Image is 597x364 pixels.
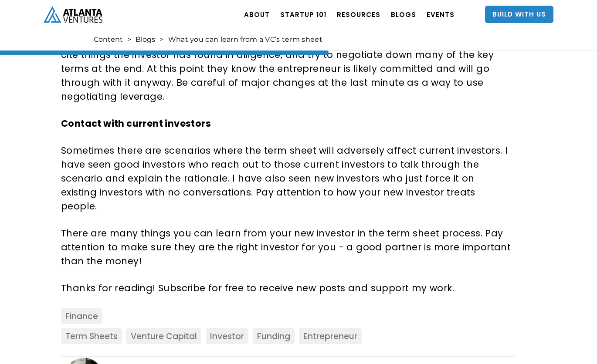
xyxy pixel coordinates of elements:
p: Sometimes there are scenarios where the term sheet will adversely affect current investors. I hav... [61,144,512,213]
a: ABOUT [244,2,270,27]
div: > [127,35,131,44]
a: Content [94,35,123,44]
a: BLOGS [391,2,416,27]
div: > [159,35,163,44]
a: Funding [253,328,295,344]
a: Investor [206,328,248,344]
p: A term sheet is non-binding. But a classic negotiating trick is to try and drag out the process, ... [61,34,512,104]
a: Startup 101 [280,2,326,27]
p: There are many things you can learn from your new investor in the term sheet process. Pay attenti... [61,226,512,268]
a: Term Sheets [61,328,122,344]
a: Entrepreneur [299,328,362,344]
a: Venture Capital [126,328,201,344]
strong: Contact with current investors [61,117,211,130]
a: Build With Us [485,6,553,23]
a: Blogs [136,35,155,44]
p: Thanks for reading! Subscribe for free to receive new posts and support my work. [61,281,512,295]
a: EVENTS [427,2,455,27]
a: RESOURCES [337,2,380,27]
a: Finance [61,308,102,324]
div: What you can learn from a VC’s term sheet [168,35,322,44]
